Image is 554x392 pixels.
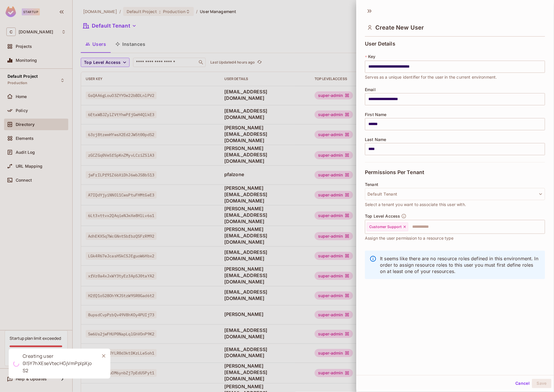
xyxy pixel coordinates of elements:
[365,74,497,80] span: Serves as a unique identifier for the user in the current environment.
[532,379,552,388] button: Save
[367,223,408,231] div: Customer Support
[365,188,545,200] button: Default Tenant
[368,54,376,59] span: Key
[365,112,387,117] span: First Name
[365,87,376,92] span: Email
[23,353,95,375] div: Creating user 0I5Y7hXEseVtecHGjVmPpIpXjoS2
[542,226,543,227] button: Open
[376,24,424,31] span: Create New User
[365,182,379,187] span: Tenant
[365,214,400,218] span: Top Level Access
[365,137,386,142] span: Last Name
[365,41,396,47] span: User Details
[513,379,532,388] button: Cancel
[365,235,454,241] span: Assign the user permission to a resource type
[380,255,541,274] p: It seems like there are no resource roles defined in this environment. In order to assign resourc...
[365,169,424,175] span: Permissions Per Tenant
[365,201,466,208] span: Select a tenant you want to associate this user with.
[370,225,402,229] span: Customer Support
[99,352,108,360] button: Close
